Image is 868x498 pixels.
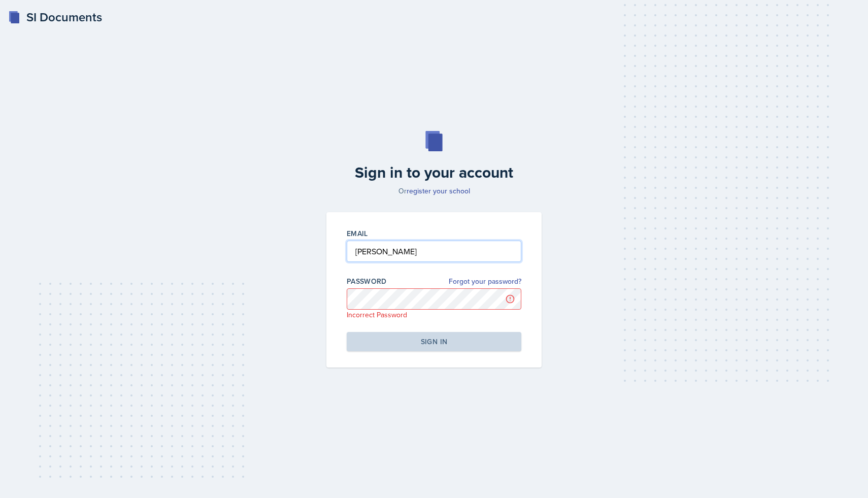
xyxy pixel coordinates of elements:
[320,163,548,182] h2: Sign in to your account
[347,241,521,262] input: Email
[347,332,521,351] button: Sign in
[347,228,368,239] label: Email
[347,310,521,320] p: Incorrect Password
[8,8,102,26] a: SI Documents
[407,186,470,196] a: register your school
[449,276,521,287] a: Forgot your password?
[421,337,447,347] div: Sign in
[320,186,548,196] p: Or
[347,276,387,286] label: Password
